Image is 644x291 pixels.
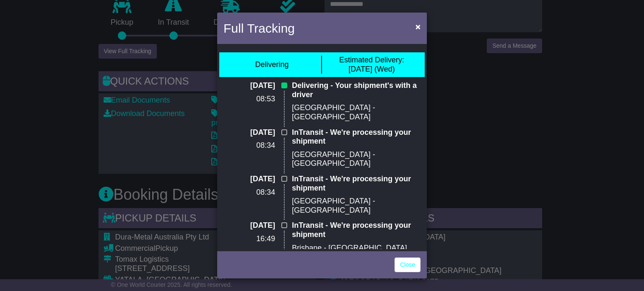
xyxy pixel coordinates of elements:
[255,60,288,70] div: Delivering
[292,244,421,253] p: Brisbane - [GEOGRAPHIC_DATA]
[292,221,421,239] p: InTransit - We're processing your shipment
[223,175,275,184] p: [DATE]
[223,19,295,38] h4: Full Tracking
[223,95,275,104] p: 08:53
[395,258,421,272] a: Close
[292,128,421,146] p: InTransit - We're processing your shipment
[223,234,275,244] p: 16:49
[223,221,275,230] p: [DATE]
[292,103,421,121] p: [GEOGRAPHIC_DATA] - [GEOGRAPHIC_DATA]
[292,150,421,168] p: [GEOGRAPHIC_DATA] - [GEOGRAPHIC_DATA]
[223,141,275,150] p: 08:34
[223,81,275,90] p: [DATE]
[415,22,421,31] span: ×
[292,197,421,215] p: [GEOGRAPHIC_DATA] - [GEOGRAPHIC_DATA]
[339,56,404,64] span: Estimated Delivery:
[411,18,425,35] button: Close
[292,81,421,99] p: Delivering - Your shipment's with a driver
[339,56,404,74] div: [DATE] (Wed)
[223,188,275,197] p: 08:34
[223,128,275,137] p: [DATE]
[292,175,421,193] p: InTransit - We're processing your shipment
